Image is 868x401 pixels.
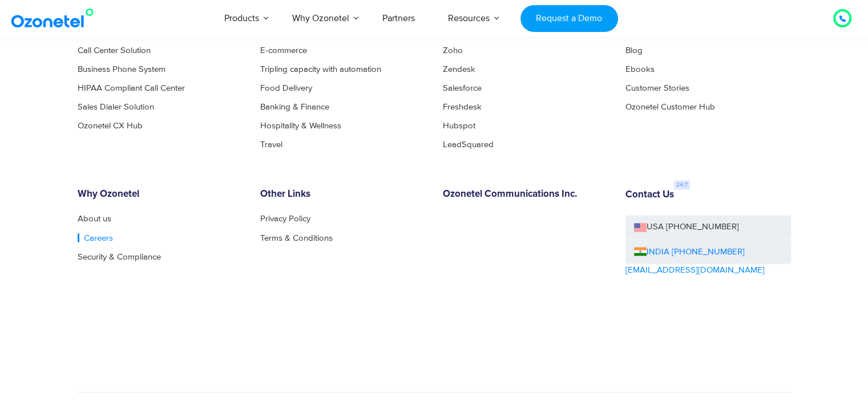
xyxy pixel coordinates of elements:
[634,245,745,258] a: INDIA [PHONE_NUMBER]
[625,103,715,111] a: Ozonetel Customer Hub
[260,121,341,130] a: Hospitality & Wellness
[78,189,243,200] h6: Why Ozonetel
[78,214,111,223] a: About us
[260,189,426,200] h6: Other Links
[634,247,647,256] img: ind-flag.png
[625,264,765,277] a: [EMAIL_ADDRESS][DOMAIN_NAME]
[625,215,791,240] a: USA [PHONE_NUMBER]
[443,46,463,55] a: Zoho
[78,121,143,130] a: Ozonetel CX Hub
[443,84,482,92] a: Salesforce
[443,189,608,200] h6: Ozonetel Communications Inc.
[78,84,185,92] a: HIPAA Compliant Call Center
[260,233,333,242] a: Terms & Conditions
[520,5,618,32] a: Request a Demo
[443,103,482,111] a: Freshdesk
[78,103,154,111] a: Sales Dialer Solution
[443,65,475,74] a: Zendesk
[78,46,151,55] a: Call Center Solution
[260,103,329,111] a: Banking & Finance
[625,46,643,55] a: Blog
[625,65,655,74] a: Ebooks
[78,233,113,242] a: Careers
[260,65,381,74] a: Tripling capacity with automation
[78,65,165,74] a: Business Phone System
[260,84,312,92] a: Food Delivery
[260,46,307,55] a: E-commerce
[260,140,282,149] a: Travel
[78,252,161,261] a: Security & Compliance
[625,189,674,201] h6: Contact Us
[625,84,689,92] a: Customer Stories
[634,223,647,232] img: us-flag.png
[443,140,494,149] a: LeadSquared
[443,121,475,130] a: Hubspot
[260,214,310,223] a: Privacy Policy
